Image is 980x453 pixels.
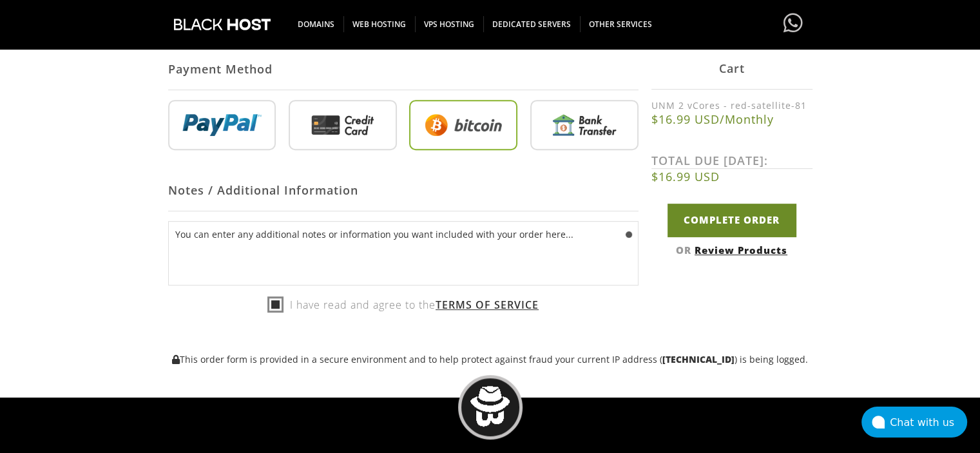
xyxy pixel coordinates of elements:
[409,100,517,150] img: Bitcoin.png
[530,100,639,150] img: Bank%20Transfer.png
[651,244,812,256] div: OR
[168,353,812,365] p: This order form is provided in a secure environment and to help protect against fraud your curren...
[289,100,397,150] img: Credit%20Card.png
[436,298,539,312] a: Terms of Service
[695,244,787,256] a: Review Products
[168,169,639,211] div: Notes / Additional Information
[580,16,661,32] span: OTHER SERVICES
[168,100,276,150] img: PayPal.png
[861,407,967,438] button: Chat with us
[168,48,639,90] div: Payment Method
[289,16,344,32] span: DOMAINS
[651,169,812,185] b: $16.99 USD
[651,48,812,90] div: Cart
[651,153,812,169] label: TOTAL DUE [DATE]:
[668,204,796,237] input: Complete Order
[470,386,510,427] img: BlackHOST mascont, Blacky.
[267,295,539,314] label: I have read and agree to the
[651,100,812,112] label: UNM 2 vCores - red-satellite-81
[483,16,581,32] span: DEDICATED SERVERS
[343,16,416,32] span: WEB HOSTING
[890,416,967,429] div: Chat with us
[651,112,812,128] b: $16.99 USD/Monthly
[662,353,735,365] strong: [TECHNICAL_ID]
[415,16,484,32] span: VPS HOSTING
[168,221,639,285] textarea: You can enter any additional notes or information you want included with your order here...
